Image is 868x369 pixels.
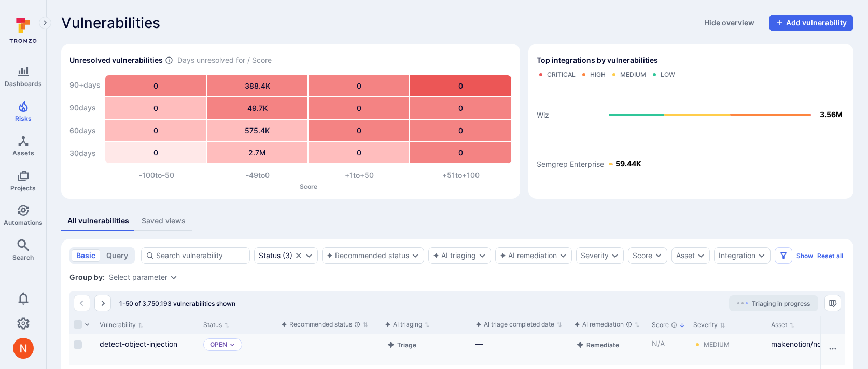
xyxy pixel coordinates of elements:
button: Sort by Score [652,321,685,329]
div: AI remediation [574,319,632,330]
span: Triaging in progress [752,300,810,307]
button: Add vulnerability [769,15,853,31]
span: Select row [74,340,82,349]
span: Dashboards [5,80,42,88]
span: 1-50 of 3,750,193 vulnerabilities shown [119,300,235,307]
button: Expand dropdown [411,251,419,260]
div: Low [661,70,675,79]
button: Go to the previous page [74,295,90,311]
button: Sort by Asset [771,321,795,329]
div: 90+ days [69,75,101,95]
button: Expand navigation menu [39,17,51,29]
a: makenotion/notion-next [771,339,852,348]
button: Expand dropdown [697,251,705,260]
div: Score [633,250,652,261]
div: Cell for aiCtx.remediationStatus [570,334,648,365]
span: Projects [10,184,36,192]
p: Sorted by: Highest first [679,320,685,331]
button: Integration [719,251,755,260]
button: Sort by Severity [693,321,725,329]
div: Cell for aiCtx.triageFinishedAt [471,334,570,365]
div: 0 [410,75,511,96]
button: Sort by Status [203,321,230,329]
div: AI triaging [385,319,422,330]
div: 0 [105,142,206,163]
button: Select parameter [109,273,167,281]
div: 2.7M [207,142,307,163]
button: Manage columns [824,295,841,311]
button: Recommended status [327,251,409,260]
div: Saved views [142,216,186,226]
div: The vulnerability score is based on the parameters defined in the settings [671,322,677,328]
h2: Unresolved vulnerabilities [69,55,163,65]
button: Sort by function(){return k.createElement(pN.A,{direction:"row",alignItems:"center",gap:4},k.crea... [574,320,640,329]
div: -100 to -50 [106,170,207,180]
button: Status(3) [259,251,292,260]
button: Show [796,252,813,260]
span: Assets [12,149,34,157]
button: Triage [385,338,418,351]
div: grouping parameters [109,273,178,281]
div: -49 to 0 [207,170,309,180]
p: Score [106,182,512,190]
button: Row actions menu [824,340,841,357]
div: 0 [309,142,409,163]
p: N/A [652,338,685,349]
span: Vulnerabilities [61,15,160,31]
div: 0 [410,142,511,163]
button: Remediate [574,338,621,351]
button: query [102,249,133,262]
div: Cell for aiCtx.triageStatus [277,334,381,365]
div: Critical [547,70,576,79]
div: 388.4K [207,75,307,96]
div: +1 to +50 [309,170,410,180]
div: +51 to +100 [410,170,512,180]
button: Expand dropdown [229,342,235,348]
button: basic [72,249,100,262]
div: assets tabs [61,211,853,231]
button: Clear selection [295,251,303,260]
div: ( 3 ) [259,251,292,260]
img: ACg8ocIprwjrgDQnDsNSk9Ghn5p5-B8DpAKWoJ5Gi9syOE4K59tr4Q=s96-c [13,338,34,359]
div: 90 days [69,97,101,118]
div: 0 [309,120,409,141]
button: Sort by Vulnerability [100,321,144,329]
button: Asset [676,251,695,260]
img: Loading... [737,302,748,304]
div: 0 [105,120,206,141]
div: 0 [105,75,206,96]
button: Expand dropdown [305,251,313,260]
text: 59.44K [615,159,641,168]
button: Expand dropdown [170,273,178,281]
span: Days unresolved for / Score [177,55,272,66]
div: 0 [410,120,511,141]
button: Expand dropdown [559,251,567,260]
div: 49.7K [207,97,307,119]
div: Cell for Asset [767,334,860,365]
div: 0 [410,97,511,119]
div: Cell for Status [199,334,277,365]
div: AI triage completed date [475,319,554,330]
button: Open [210,340,227,349]
button: Expand dropdown [611,251,619,260]
div: 575.4K [207,120,307,141]
a: detect-object-injection [100,339,177,348]
button: AI triaging [433,251,476,260]
div: Top integrations by vulnerabilities [528,44,853,199]
text: Semgrep Enterprise [537,160,604,169]
span: Top integrations by vulnerabilities [537,55,658,65]
div: Cell for [820,334,845,365]
button: Sort by function(){return k.createElement(pN.A,{direction:"row",alignItems:"center",gap:4},k.crea... [385,320,430,329]
button: Sort by function(){return k.createElement(pN.A,{direction:"row",alignItems:"center",gap:4},k.crea... [281,320,368,329]
span: Number of vulnerabilities in status ‘Open’ ‘Triaged’ and ‘In process’ divided by score and scanne... [165,55,173,66]
div: Cell for aiCtx [381,334,471,365]
div: — [475,338,566,349]
input: Search vulnerability [156,250,245,261]
text: 3.56M [820,110,843,119]
i: Expand navigation menu [41,19,49,27]
div: Medium [704,340,730,349]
